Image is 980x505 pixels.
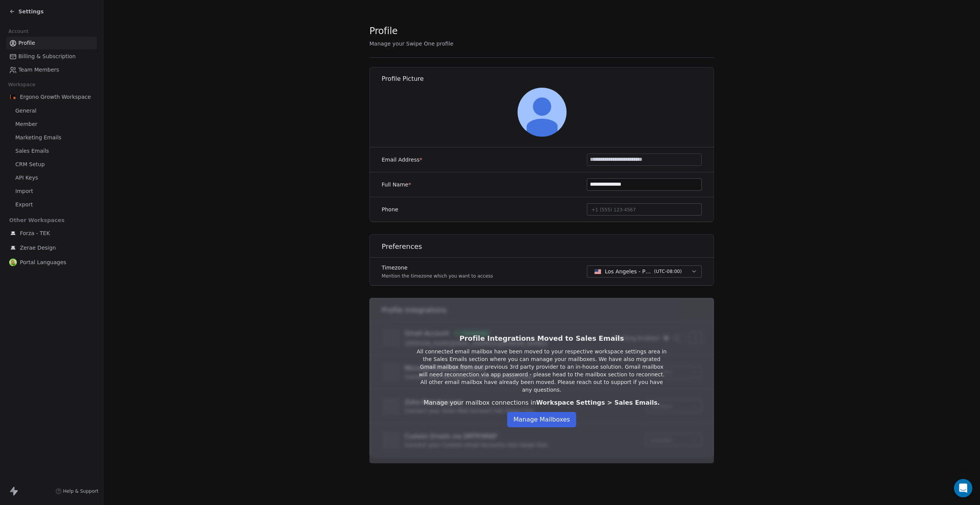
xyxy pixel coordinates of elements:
h1: Profile Picture [382,75,714,83]
span: Portal Languages [20,258,66,266]
div: Open Intercom Messenger [954,479,972,497]
button: Manage Mailboxes [507,412,576,427]
a: Import [6,185,97,198]
span: Forza - TEK [20,229,50,237]
span: Member [15,120,38,128]
h1: Profile Integrations Moved to Sales Emails [416,334,667,343]
span: Profile [18,39,35,47]
a: Settings [9,8,44,15]
span: Account [5,26,32,37]
span: Team Members [18,66,59,74]
span: Marketing Emails [15,134,61,142]
a: Billing & Subscription [6,50,97,63]
span: Import [15,187,33,195]
label: Full Name [382,181,411,188]
span: Workspace Settings > Sales Emails. [536,399,660,406]
span: Los Angeles - PST [605,268,651,275]
span: Ergono Growth Workspace [20,93,91,101]
span: Export [15,201,33,209]
a: Team Members [6,64,97,76]
a: Member [6,118,97,131]
span: Workspace [5,79,39,90]
p: Mention the timezone which you want to access [382,273,493,279]
p: All connected email mailbox have been moved to your respective workspace settings area in the Sal... [416,348,667,394]
label: Phone [382,206,398,213]
span: Profile [369,25,398,37]
a: General [6,105,97,117]
span: Sales Emails [15,147,49,155]
span: Settings [18,8,44,15]
button: Los Angeles - PST(UTC-08:00) [587,265,702,278]
img: Forza%20Tek-Socialimage.png [9,229,17,237]
a: CRM Setup [6,158,97,171]
span: Other Workspaces [6,214,68,226]
a: API Keys [6,172,97,184]
button: +1 (555) 123-4567 [587,203,702,216]
a: Marketing Emails [6,131,97,144]
span: Zerae Design [20,244,56,252]
label: Email Address [382,156,422,163]
img: Forza%20Tek-Socialimage.png [9,244,17,252]
a: Export [6,198,97,211]
img: e73xgLGZp0hS_eFw3kOc15C1yfmRODrqrjLALePDmzE [518,88,567,137]
span: +1 (555) 123-4567 [591,207,636,212]
img: Ergono%20growth%20Transparent%20Logo%20.png [9,93,17,101]
a: Sales Emails [6,145,97,157]
span: Help & Support [63,488,98,494]
span: Manage your Swipe One profile [369,41,453,47]
img: Portal%20Languages%201024%20x%201024%20Globe.png [9,258,17,266]
span: General [15,107,36,115]
a: Help & Support [56,488,98,494]
span: CRM Setup [15,160,45,168]
span: ( UTC-08:00 ) [654,268,682,275]
label: Timezone [382,264,493,271]
span: API Keys [15,174,38,182]
h1: Preferences [382,242,714,251]
a: Profile [6,37,97,49]
div: Manage your mailbox connections in [416,398,667,407]
span: Billing & Subscription [18,52,76,60]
